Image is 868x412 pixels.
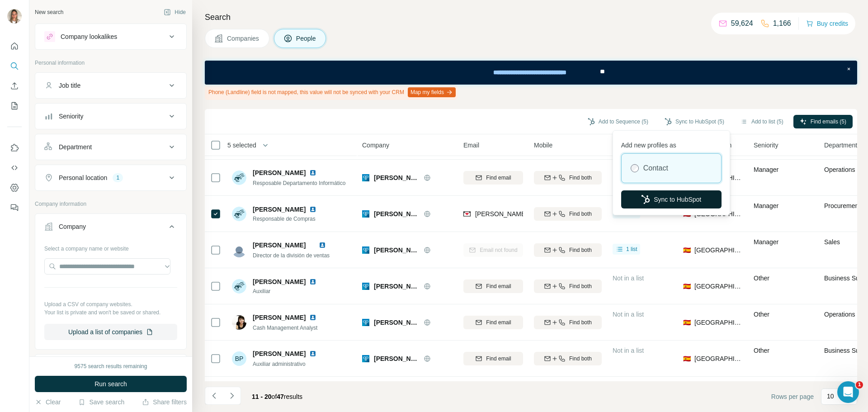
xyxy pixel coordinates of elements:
[837,381,859,403] iframe: Intercom live chat
[59,112,83,121] div: Seniority
[463,279,523,293] button: Find email
[827,392,834,401] p: 10
[486,174,511,182] span: Find email
[35,75,186,96] button: Job title
[534,316,602,329] button: Find both
[35,167,186,189] button: Personal location1
[621,190,722,208] button: Sync to HubSpot
[309,314,316,321] img: LinkedIn logo
[626,245,637,253] span: 1 list
[59,81,80,90] div: Job title
[569,318,592,327] span: Find both
[694,318,743,327] span: [GEOGRAPHIC_DATA]
[7,38,22,54] button: Quick start
[319,242,326,249] img: LinkedIn logo
[754,238,778,246] span: Manager
[683,246,691,255] span: 🇪🇸
[232,315,246,330] img: Avatar
[35,200,187,208] p: Company information
[362,283,369,290] img: Logo of Paco Perfumerías
[309,350,316,357] img: LinkedIn logo
[534,352,602,365] button: Find both
[7,98,22,114] button: My lists
[408,87,456,97] button: Map my fields
[253,252,330,259] span: Director de la división de ventas
[362,246,369,254] img: Logo of Paco Perfumerías
[683,354,691,363] span: 🇪🇸
[44,308,177,317] p: Your list is private and won't be saved or shared.
[731,18,753,29] p: 59,624
[734,115,790,128] button: Add to list (5)
[113,174,123,182] div: 1
[534,279,602,293] button: Find both
[227,141,256,150] span: 5 selected
[227,34,260,43] span: Companies
[754,202,778,209] span: Manager
[793,115,853,128] button: Find emails (5)
[824,238,840,246] span: Sales
[683,318,691,327] span: 🇪🇸
[253,278,306,285] span: [PERSON_NAME]
[44,324,177,340] button: Upload a list of companies
[205,85,458,100] div: Phone (Landline) field is not mapped, this value will not be synced with your CRM
[824,202,860,209] span: Procurement
[374,354,419,363] span: [PERSON_NAME]
[142,398,187,407] button: Share filters
[362,355,369,362] img: Logo of Paco Perfumerías
[252,393,272,400] span: 11 - 20
[569,282,592,290] span: Find both
[463,352,523,365] button: Find email
[253,287,320,295] span: Auxiliar
[94,379,127,388] span: Run search
[658,115,731,128] button: Sync to HubSpot (5)
[232,207,246,221] img: Avatar
[277,393,284,400] span: 47
[253,361,306,367] span: Auxiliar administrativo
[824,141,857,150] span: Department
[463,171,523,185] button: Find email
[643,163,668,174] label: Contact
[475,210,687,218] span: [PERSON_NAME][EMAIL_ADDRESS][PERSON_NAME][DOMAIN_NAME]
[856,381,863,388] span: 1
[35,26,186,47] button: Company lookalikes
[61,32,117,41] div: Company lookalikes
[272,393,277,400] span: of
[7,58,22,74] button: Search
[59,222,86,231] div: Company
[463,141,479,150] span: Email
[7,199,22,216] button: Feedback
[35,398,61,407] button: Clear
[44,300,177,308] p: Upload a CSV of company websites.
[7,180,22,196] button: Dashboard
[824,311,855,318] span: Operations
[253,325,317,331] span: Cash Management Analyst
[806,17,848,30] button: Buy credits
[35,8,63,16] div: New search
[621,137,722,150] p: Add new profiles as
[362,174,369,181] img: Logo of Paco Perfumerías
[253,242,306,249] span: [PERSON_NAME]
[59,173,107,182] div: Personal location
[754,311,769,318] span: Other
[754,166,778,173] span: Manager
[694,246,743,255] span: [GEOGRAPHIC_DATA]
[309,169,316,176] img: LinkedIn logo
[7,78,22,94] button: Enrich CSV
[581,115,655,128] button: Add to Sequence (5)
[811,118,846,126] span: Find emails (5)
[824,166,855,173] span: Operations
[534,171,602,185] button: Find both
[232,351,246,366] div: BP
[771,392,814,401] span: Rows per page
[253,215,320,223] span: Responsable de Compras
[362,319,369,326] img: Logo of Paco Perfumerías
[205,387,223,405] button: Navigate to previous page
[754,275,769,282] span: Other
[613,311,644,318] span: Not in a list
[486,318,511,327] span: Find email
[754,347,769,354] span: Other
[534,243,602,257] button: Find both
[463,209,471,218] img: provider findymail logo
[205,61,857,85] iframe: Banner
